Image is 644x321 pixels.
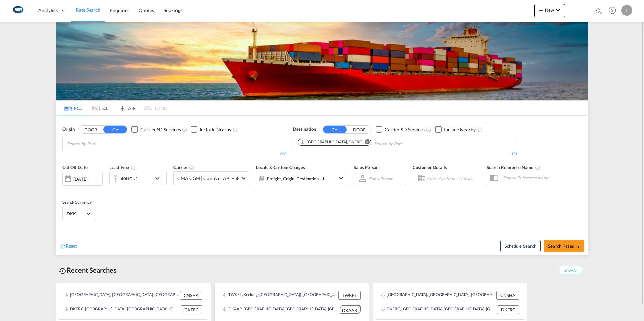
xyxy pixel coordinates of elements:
md-icon: icon-chevron-down [337,174,345,182]
md-icon: Unchecked: Ignores neighbouring ports when fetching rates.Checked : Includes neighbouring ports w... [233,127,238,132]
div: Fredericia, DKFRC [300,139,362,145]
div: Freight Origin Destination Dock Stuffingicon-chevron-down [256,172,347,185]
div: [DATE] [73,176,87,182]
md-select: Sales Person [368,174,394,183]
div: Include Nearby [200,126,231,133]
span: Search Currency [62,200,92,205]
button: Note: By default Schedule search will only considerorigin ports, destination ports and cut off da... [500,240,541,252]
span: Customer Details [413,165,447,170]
div: DKAAR [340,307,359,314]
md-icon: icon-magnify [595,7,603,15]
span: Load Type [109,165,136,170]
div: Include Nearby [444,126,476,133]
button: Search Ratesicon-arrow-right [544,240,584,252]
input: Chips input. [374,139,438,149]
div: DKFRC, Fredericia, Denmark, Northern Europe, Europe [381,305,495,314]
span: CMA CGM | Contract API +58 [177,175,239,182]
input: Search Reference Name [500,173,569,183]
md-icon: icon-refresh [60,243,66,249]
span: Search Reference Name [487,165,540,170]
span: Bookings [163,7,182,13]
div: DKFRC [497,305,519,314]
md-icon: Your search will be saved by the below given name [535,165,540,170]
div: CNSHA, Shanghai, China, Greater China & Far East Asia, Asia Pacific [381,291,495,300]
span: Quotes [139,7,154,13]
div: 0/3 [62,151,286,157]
md-icon: icon-information-outline [131,165,136,170]
md-tab-item: AIR [114,101,140,115]
span: Analytics [38,7,58,14]
div: CNSHA [496,291,519,300]
button: Remove [361,139,371,146]
span: New [537,7,562,13]
span: Locals & Custom Charges [256,165,305,170]
md-icon: icon-arrow-right [576,244,580,249]
md-select: Select Currency: kr DKKDenmark Krone [66,209,92,218]
span: Rate Search [76,7,100,13]
md-icon: icon-chevron-down [153,174,165,182]
md-checkbox: Checkbox No Ink [435,126,476,133]
span: Search Rates [548,243,580,249]
div: 40HC x1icon-chevron-down [109,172,167,185]
div: L [621,5,632,16]
div: icon-refreshReset [60,243,77,250]
div: CNSHA, Shanghai, China, Greater China & Far East Asia, Asia Pacific [64,291,178,300]
span: Cut Off Date [62,165,88,170]
span: Sales Person [354,165,378,170]
div: 40HC x1 [121,174,138,183]
input: Chips input. [67,139,131,149]
span: DKK [67,211,86,217]
md-tab-item: LCL [87,101,114,115]
div: TWKEL, Keelung (Chilung), Taiwan, Province of China, Greater China & Far East Asia, Asia Pacific [223,291,336,300]
span: Destination [293,126,316,133]
span: Enquiries [110,7,129,13]
div: [DATE] [62,172,103,186]
span: Carrier [173,165,194,170]
md-icon: icon-airplane [118,104,126,109]
md-tab-item: FCL [60,101,87,115]
md-icon: Unchecked: Search for CY (Container Yard) services for all selected carriers.Checked : Search for... [426,127,431,132]
button: CY [323,126,347,133]
span: Help [607,5,618,16]
md-icon: The selected Trucker/Carrierwill be displayed in the rate results If the rates are from another f... [189,165,194,170]
div: Recent Searches [56,262,119,278]
button: DOOR [79,126,102,133]
input: Enter Customer Details [427,173,478,183]
md-icon: Unchecked: Search for CY (Container Yard) services for all selected carriers.Checked : Search for... [182,127,187,132]
div: TWKEL [338,291,361,300]
div: 1/3 [293,151,517,157]
div: Carrier SD Services [385,126,425,133]
div: Carrier SD Services [140,126,181,133]
md-pagination-wrapper: Use the left and right arrow keys to navigate between tabs [60,101,167,115]
md-datepicker: Select [62,185,67,194]
div: OriginDOOR CY Checkbox No InkUnchecked: Search for CY (Container Yard) services for all selected ... [56,116,588,255]
span: Reset [66,243,77,249]
div: Press delete to remove this chip. [300,139,363,145]
md-chips-wrap: Chips container with autocompletion. Enter the text area, type text to search, and then use the u... [66,137,134,149]
md-icon: icon-backup-restore [59,267,67,275]
md-checkbox: Checkbox No Ink [376,126,425,133]
md-icon: icon-chevron-down [554,6,562,14]
md-checkbox: Checkbox No Ink [191,126,231,133]
span: Origin [62,126,74,133]
md-checkbox: Checkbox No Ink [131,126,181,133]
md-icon: Unchecked: Ignores neighbouring ports when fetching rates.Checked : Includes neighbouring ports w... [478,127,483,132]
div: Help [607,5,621,17]
span: Show All [560,266,582,274]
md-chips-wrap: Chips container. Use arrow keys to select chips. [297,137,441,149]
img: 1aa151c0c08011ec8d6f413816f9a227.png [10,3,25,18]
div: DKAAR, Aarhus, Denmark, Northern Europe, Europe [223,305,338,314]
div: DKFRC [181,305,202,314]
div: DKFRC, Fredericia, Denmark, Northern Europe, Europe [64,305,179,314]
button: icon-plus 400-fgNewicon-chevron-down [534,4,565,17]
div: Freight Origin Destination Dock Stuffing [267,174,325,183]
div: icon-magnify [595,7,603,17]
div: CNSHA [180,291,202,300]
button: DOOR [348,126,371,133]
md-icon: icon-plus 400-fg [537,6,545,14]
img: LCL+%26+FCL+BACKGROUND.png [56,22,588,100]
button: CY [103,126,127,133]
